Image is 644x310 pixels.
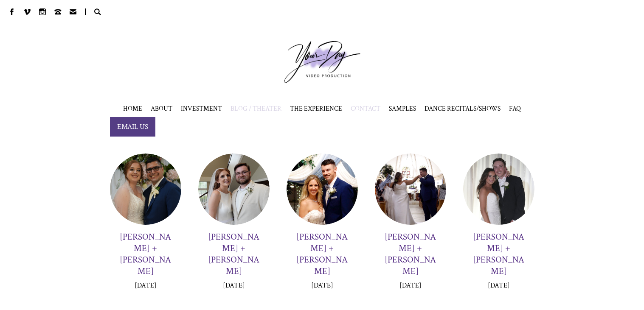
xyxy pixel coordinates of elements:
span: SAMPLES [389,104,416,113]
a: HOME [123,104,142,113]
a: CONTACT [351,104,380,113]
a: [PERSON_NAME] + [PERSON_NAME] [DATE] [110,154,181,299]
a: ABOUT [151,104,172,113]
a: THE EXPERIENCE [290,104,342,113]
h3: [PERSON_NAME] + [PERSON_NAME] [118,231,173,277]
p: [DATE] [223,281,245,290]
p: [DATE] [488,281,510,290]
a: Your Day Production Logo [271,28,373,96]
p: [DATE] [399,281,422,290]
a: INVESTMENT [181,104,222,113]
a: BLOG / THEATER [231,104,281,113]
a: [PERSON_NAME] + [PERSON_NAME] [DATE] [463,154,534,299]
span: EMAIL US [117,122,148,131]
h3: [PERSON_NAME] + [PERSON_NAME] [383,231,438,277]
h3: [PERSON_NAME] + [PERSON_NAME] [295,231,349,277]
a: [PERSON_NAME] + [PERSON_NAME] [DATE] [287,154,358,299]
a: EMAIL US [110,117,155,137]
p: [DATE] [311,281,333,290]
h3: [PERSON_NAME] + [PERSON_NAME] [472,231,526,277]
h3: [PERSON_NAME] + [PERSON_NAME] [207,231,261,277]
span: DANCE RECITALS/SHOWS [425,104,501,113]
a: [PERSON_NAME] + [PERSON_NAME] [DATE] [375,154,446,299]
a: FAQ [509,104,521,113]
p: [DATE] [135,281,157,290]
a: [PERSON_NAME] + [PERSON_NAME] [DATE] [198,154,270,299]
